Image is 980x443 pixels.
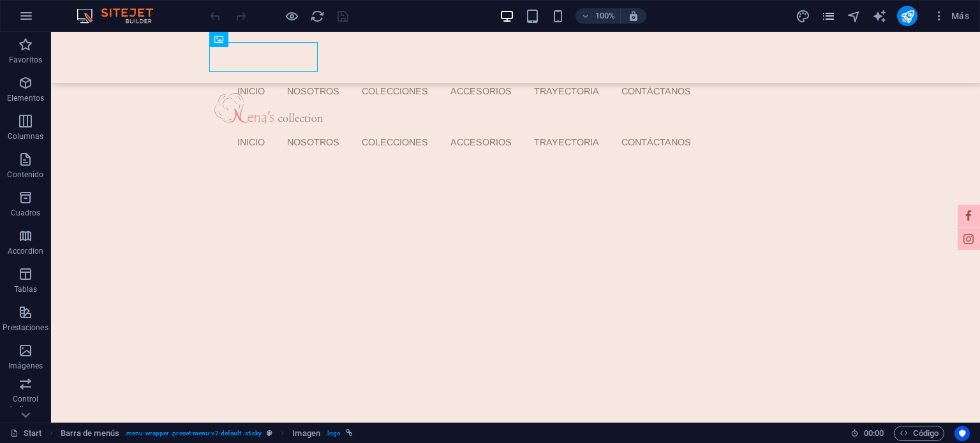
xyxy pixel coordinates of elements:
p: Contenido [7,170,43,180]
i: Este elemento es un preajuste personalizable [267,430,272,437]
button: 100% [575,8,621,24]
span: Haz clic para seleccionar y doble clic para editar [292,426,320,441]
button: design [795,8,810,24]
button: text_generator [872,8,887,24]
button: Código [894,426,944,441]
p: Imágenes [8,361,43,371]
button: reload [309,8,325,24]
i: Publicar [900,9,915,24]
span: . menu-wrapper .preset-menu-v2-default .sticky [124,426,262,441]
i: Este elemento está vinculado [346,430,353,437]
p: Prestaciones [3,323,48,333]
h6: 100% [595,8,615,24]
span: Haz clic para seleccionar y doble clic para editar [61,426,119,441]
span: Más [933,10,969,22]
i: Páginas (Ctrl+Alt+S) [821,9,836,24]
span: . logo [325,426,341,441]
a: Haz clic para cancelar la selección y doble clic para abrir páginas [10,426,42,441]
button: Más [928,6,974,26]
button: publish [897,6,917,26]
i: Navegador [847,9,861,24]
nav: breadcrumb [61,426,353,441]
button: pages [820,8,836,24]
span: 00 00 [864,426,884,441]
p: Tablas [14,284,38,294]
i: Diseño (Ctrl+Alt+Y) [796,9,810,24]
p: Cuadros [11,208,41,218]
img: Editor Logo [73,8,169,24]
p: Elementos [7,93,44,103]
p: Columnas [8,131,44,142]
span: : [873,428,875,438]
p: Favoritos [9,55,42,65]
button: Usercentrics [954,426,970,441]
button: navigator [846,8,861,24]
i: Volver a cargar página [310,9,325,24]
p: Accordion [8,246,43,256]
h6: Tiempo de la sesión [850,426,884,441]
i: AI Writer [872,9,887,24]
span: Código [900,426,939,441]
